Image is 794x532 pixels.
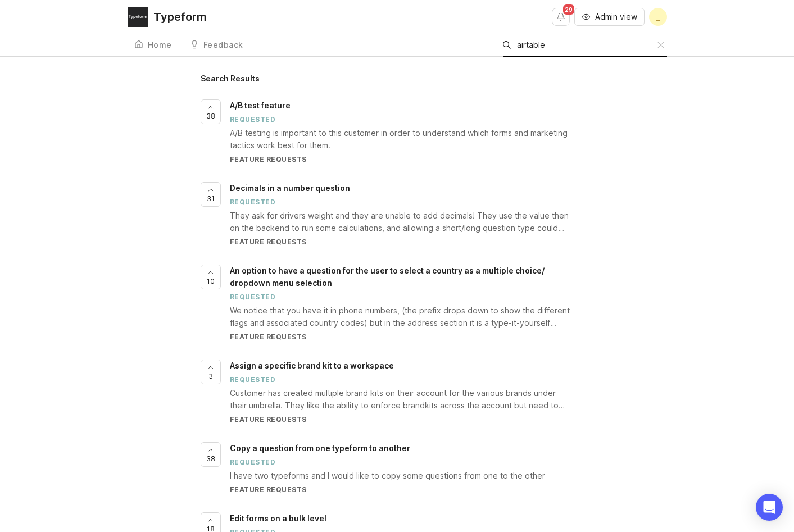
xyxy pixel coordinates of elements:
[230,197,276,207] div: requested
[230,443,410,453] span: Copy a question from one typeform to another
[230,457,276,467] div: requested
[201,75,594,83] h1: Search Results
[128,7,148,27] img: Typeform logo
[230,101,291,110] span: A/B test feature
[563,4,574,15] span: 29
[230,304,574,329] div: We notice that you have it in phone numbers, (the prefix drops down to show the different flags a...
[230,513,326,523] span: Edit forms on a bulk level
[230,266,545,288] span: An option to have a question for the user to select a country as a multiple choice/ dropdown menu...
[649,8,667,26] button: _
[148,41,172,49] div: Home
[153,11,207,22] div: Typeform
[595,11,637,22] span: Admin view
[201,360,221,384] button: 3
[230,387,574,412] div: Customer has created multiple brand kits on their account for the various brands under their umbr...
[230,485,574,494] div: Feature Requests
[230,332,574,342] div: Feature Requests
[201,265,221,289] button: 10
[230,415,574,424] div: Feature Requests
[206,454,215,463] span: 38
[201,442,221,467] button: 38
[230,154,574,164] div: Feature Requests
[207,194,215,203] span: 31
[206,111,215,121] span: 38
[230,265,594,342] a: An option to have a question for the user to select a country as a multiple choice/ dropdown menu...
[552,8,570,26] button: Notifications
[230,115,276,124] div: requested
[208,371,213,381] span: 3
[574,8,645,26] button: Admin view
[230,99,594,164] a: A/B test featurerequestedA/B testing is important to this customer in order to understand which f...
[203,41,243,49] div: Feedback
[756,494,783,521] div: Open Intercom Messenger
[128,34,179,57] a: Home
[230,183,350,193] span: Decimals in a number question
[656,10,660,24] span: _
[230,375,276,384] div: requested
[230,237,574,247] div: Feature Requests
[230,210,574,234] div: They ask for drivers weight and they are unable to add decimals! They use the value then on the b...
[230,442,594,494] a: Copy a question from one typeform to anotherrequestedI have two typeforms and I would like to cop...
[207,276,215,286] span: 10
[230,292,276,302] div: requested
[201,182,221,207] button: 31
[183,34,250,57] a: Feedback
[230,361,394,370] span: Assign a specific brand kit to a workspace
[230,182,594,247] a: Decimals in a number questionrequestedThey ask for drivers weight and they are unable to add deci...
[230,360,594,424] a: Assign a specific brand kit to a workspacerequestedCustomer has created multiple brand kits on th...
[230,470,574,482] div: I have two typeforms and I would like to copy some questions from one to the other
[201,99,221,124] button: 38
[230,127,574,152] div: A/B testing is important to this customer in order to understand which forms and marketing tactic...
